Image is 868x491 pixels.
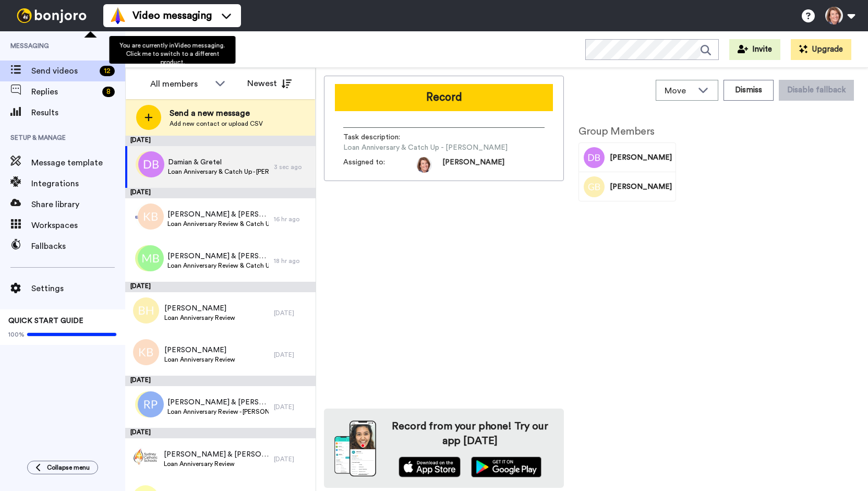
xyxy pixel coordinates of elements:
span: Assigned to: [343,157,416,173]
span: Results [31,106,125,119]
div: [DATE] [125,376,316,386]
span: [PERSON_NAME] [610,182,672,192]
span: Send videos [31,65,95,77]
h4: Record from your phone! Try our app [DATE] [387,419,553,448]
span: Workspaces [31,219,125,232]
span: Loan Anniversary & Catch Up - [PERSON_NAME] [168,167,269,176]
img: 34dbcd59-1b51-42d8-961e-bc9b83b6fdca.jpg [132,444,159,470]
span: Loan Anniversary Review [164,460,269,468]
img: playstore [471,457,541,477]
span: [PERSON_NAME] [610,152,672,163]
span: [PERSON_NAME] & [PERSON_NAME] [167,251,269,261]
img: sb.png [135,245,161,271]
div: [DATE] [125,282,316,292]
span: Fallbacks [31,240,125,253]
span: [PERSON_NAME] & [PERSON_NAME] [167,209,269,220]
img: vm-color.svg [110,7,126,24]
span: Loan Anniversary Review & Catch Up - [PERSON_NAME] [167,220,269,228]
div: All members [150,78,210,90]
img: rp.png [138,391,164,417]
div: [DATE] [274,351,310,359]
div: [DATE] [125,428,316,438]
div: 18 hr ago [274,257,310,265]
span: Message template [31,157,125,169]
button: Disable fallback [779,80,854,101]
div: [DATE] [274,309,310,317]
span: Collapse menu [47,463,90,472]
span: [PERSON_NAME] [442,157,504,173]
img: kb.png [138,203,164,230]
img: bj-logo-header-white.svg [13,8,91,23]
span: Send a new message [170,107,263,119]
div: 12 [100,66,115,76]
span: Settings [31,282,125,295]
span: Loan Anniversary Review - [PERSON_NAME] & [PERSON_NAME] [167,408,269,416]
span: Share library [31,198,125,211]
span: Loan Anniversary Review [164,355,235,364]
img: a9f4b73e-b3c7-4288-814a-a3539c21c4c8.png [135,203,161,230]
span: [PERSON_NAME] [164,303,235,314]
button: Record [335,84,553,111]
img: Image of Damian Butler [584,147,605,168]
div: [DATE] [274,455,310,463]
button: Dismiss [724,80,774,101]
img: Image of Gretel Butler [584,176,605,197]
div: [DATE] [125,136,316,146]
img: gb.png [136,151,162,177]
span: Add new contact or upload CSV [170,119,263,128]
img: download [334,421,376,477]
span: [PERSON_NAME] [164,345,235,355]
span: Loan Anniversary Review [164,314,235,322]
div: 16 hr ago [274,215,310,223]
span: Loan Anniversary & Catch Up - [PERSON_NAME] [343,142,508,153]
div: 8 [102,87,115,97]
button: Invite [729,39,780,60]
img: db.png [138,151,164,177]
span: Damian & Gretel [168,157,269,167]
span: Video messaging [132,8,212,23]
button: Upgrade [791,39,851,60]
span: [PERSON_NAME] & [PERSON_NAME] [167,397,269,408]
div: [DATE] [125,188,316,198]
span: Move [665,85,693,97]
img: 621c16c7-a60b-48f8-b0b5-f158d0b0809f-1759891800.jpg [416,157,432,173]
img: kb.png [133,339,159,365]
span: Task description : [343,132,416,142]
span: Replies [31,86,98,98]
span: [PERSON_NAME] & [PERSON_NAME] [164,449,269,460]
img: bh.png [133,297,159,324]
span: You are currently in Video messaging . Click me to switch to a different product. [119,42,225,65]
button: Newest [239,73,299,94]
span: 100% [8,330,25,339]
h2: Group Members [578,126,676,137]
div: 3 sec ago [274,163,310,171]
img: gh.png [135,391,161,417]
span: Loan Anniversary Review & Catch Up - [PERSON_NAME] [167,261,269,270]
img: appstore [399,457,461,477]
button: Collapse menu [27,461,98,474]
span: Integrations [31,177,125,190]
div: [DATE] [274,403,310,411]
img: mb.png [138,245,164,271]
span: QUICK START GUIDE [8,317,83,325]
